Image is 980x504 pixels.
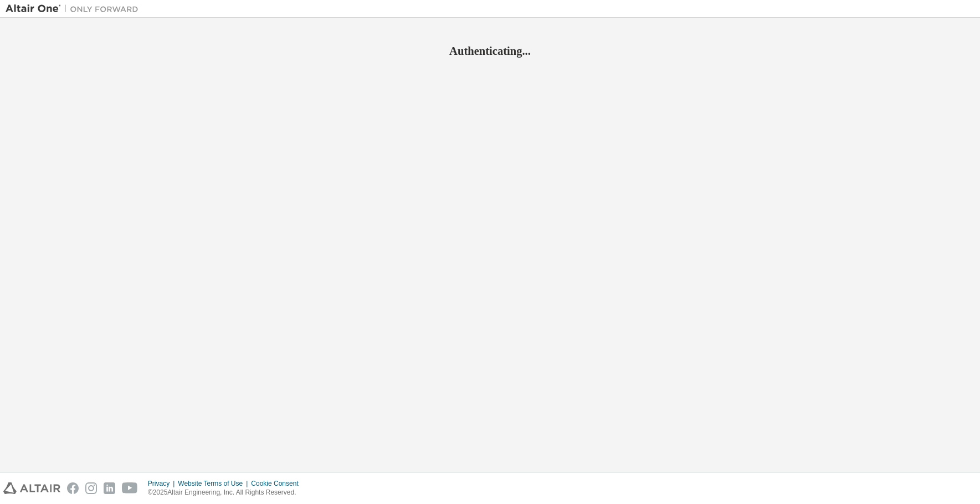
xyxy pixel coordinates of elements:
[3,482,60,494] img: altair_logo.svg
[178,479,251,488] div: Website Terms of Use
[122,482,138,494] img: youtube.svg
[104,482,115,494] img: linkedin.svg
[251,479,305,488] div: Cookie Consent
[6,44,974,58] h2: Authenticating...
[67,482,79,494] img: facebook.svg
[85,482,97,494] img: instagram.svg
[148,479,178,488] div: Privacy
[6,3,144,14] img: Altair One
[148,488,305,497] p: © 2025 Altair Engineering, Inc. All Rights Reserved.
